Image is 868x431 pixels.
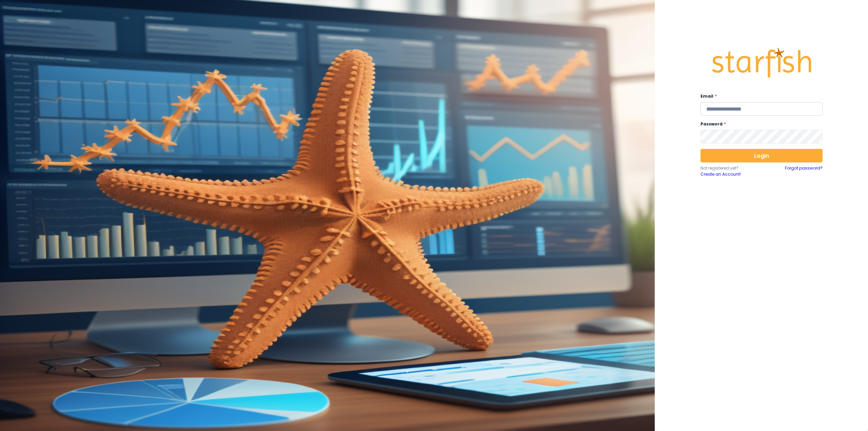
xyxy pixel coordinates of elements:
[701,171,762,177] a: Create an Account!
[785,165,823,177] a: Forgot password?
[701,165,762,171] p: Not registered yet?
[701,93,818,99] label: Email
[701,149,823,162] button: Login
[711,41,812,84] img: Logo.42cb71d561138c82c4ab.png
[701,121,818,127] label: Password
